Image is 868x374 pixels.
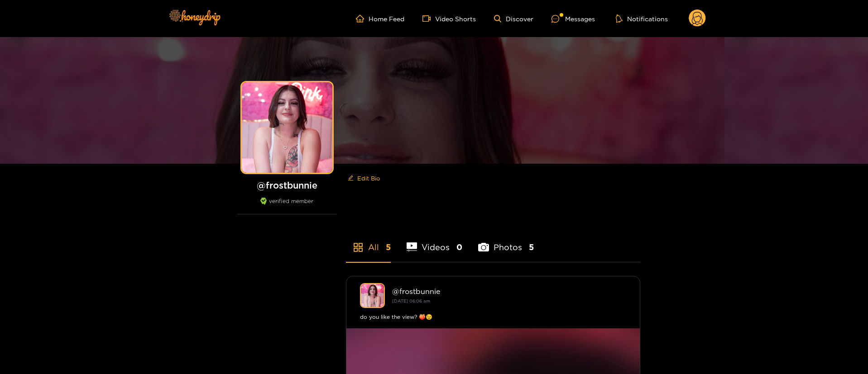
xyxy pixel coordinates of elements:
[237,198,337,214] div: verified member
[346,171,382,185] button: editEdit Bio
[613,14,671,23] button: Notifications
[529,241,534,253] span: 5
[346,221,391,262] li: All
[348,175,354,182] span: edit
[478,221,534,262] li: Photos
[551,14,595,24] div: Messages
[407,221,463,262] li: Videos
[356,14,404,23] a: Home Feed
[392,298,430,303] small: [DATE] 06:06 am
[360,312,626,322] div: do you like the view? 🍑😉
[456,241,462,253] span: 0
[237,180,337,191] h1: @ frostbunnie
[360,283,385,308] img: frostbunnie
[422,14,435,23] span: video-camera
[386,241,391,253] span: 5
[356,14,369,23] span: home
[422,14,476,23] a: Video Shorts
[392,287,626,295] div: @ frostbunnie
[494,15,533,23] a: Discover
[353,242,364,253] span: appstore
[357,174,380,183] span: Edit Bio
